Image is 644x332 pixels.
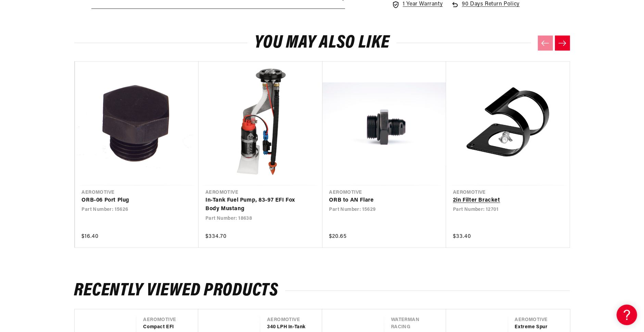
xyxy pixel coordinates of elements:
button: Previous slide [538,36,553,51]
ul: Slider [74,61,570,248]
a: 2in Filter Bracket [453,196,556,205]
a: In-Tank Fuel Pump, 83-97 EFI Fox Body Mustang [205,196,309,214]
a: ORB-06 Port Plug [82,196,185,205]
h2: Recently Viewed Products [74,283,570,299]
a: ORB to AN Flare [329,196,433,205]
button: Next slide [555,36,570,51]
h2: You may also like [74,35,570,51]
